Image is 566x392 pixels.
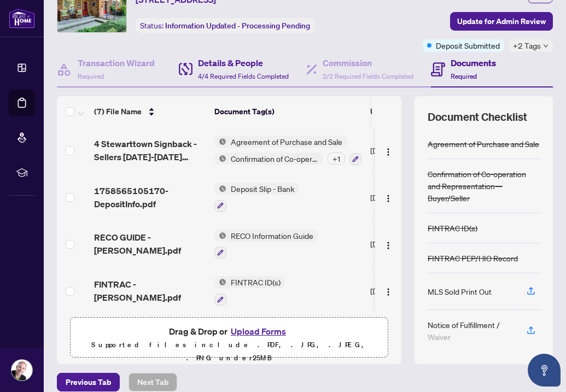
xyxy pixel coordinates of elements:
span: Agreement of Purchase and Sale [226,136,347,148]
h4: Transaction Wizard [78,56,155,69]
span: Drag & Drop or [169,324,289,338]
img: Logo [384,241,393,250]
span: Document Checklist [428,109,527,125]
button: Logo [380,189,397,206]
h4: Documents [451,56,496,69]
span: 4/4 Required Fields Completed [198,72,289,80]
div: FINTRAC PEP/HIO Record [428,252,518,264]
img: Status Icon [214,136,226,148]
span: FINTRAC ID(s) [226,276,285,288]
span: RECO Information Guide [226,230,318,242]
span: Confirmation of Co-operation and Representation—Buyer/Seller [226,153,323,165]
span: Required [451,72,477,80]
button: Open asap [528,354,561,387]
span: Previous Tab [66,373,111,391]
img: Profile Icon [11,360,32,381]
img: logo [9,8,35,28]
img: Status Icon [214,183,226,195]
h4: Details & People [198,56,289,69]
div: Agreement of Purchase and Sale [428,138,539,150]
button: Status IconFINTRAC ID(s) [214,276,285,306]
button: Logo [380,235,397,253]
img: Status Icon [214,230,226,242]
td: [DATE] [366,221,440,268]
button: Status IconAgreement of Purchase and SaleStatus IconConfirmation of Co-operation and Representati... [214,136,361,165]
img: Logo [384,288,393,296]
span: down [543,43,549,49]
th: Upload Date [366,96,440,127]
span: (7) File Name [94,106,142,118]
div: Confirmation of Co-operation and Representation—Buyer/Seller [428,168,540,204]
img: Status Icon [214,276,226,288]
span: 2/2 Required Fields Completed [323,72,413,80]
img: Logo [384,148,393,156]
div: Notice of Fulfillment / Waiver [428,319,514,343]
div: + 1 [328,153,345,165]
button: Update for Admin Review [450,12,553,31]
button: Upload Forms [227,324,289,338]
button: Logo [380,282,397,300]
p: Supported files include .PDF, .JPG, .JPEG, .PNG under 25 MB [77,338,381,365]
td: [DATE] [366,174,440,221]
button: Previous Tab [57,373,120,391]
span: Deposit Submitted [436,39,500,51]
div: FINTRAC ID(s) [428,222,477,234]
div: Status: [136,18,314,33]
button: Status IconDeposit Slip - Bank [214,183,299,212]
button: Status IconRECO Information Guide [214,230,318,259]
span: Required [78,72,104,80]
span: Information Updated - Processing Pending [165,21,310,31]
span: 4 Stewarttown Signback - Sellers [DATE]-[DATE] Accepted.pdf [94,137,206,163]
div: MLS Sold Print Out [428,285,492,297]
img: Status Icon [214,153,226,165]
td: [DATE] [366,127,440,174]
span: RECO GUIDE - [PERSON_NAME].pdf [94,231,206,257]
span: +2 Tags [513,39,541,52]
span: 1758565105170-DepositInfo.pdf [94,184,206,210]
td: [DATE] [366,267,440,314]
button: Next Tab [129,373,177,391]
th: Document Tag(s) [210,96,366,127]
button: Logo [380,142,397,159]
span: Deposit Slip - Bank [226,183,299,195]
span: FINTRAC - [PERSON_NAME].pdf [94,278,206,304]
h4: Commission [323,56,413,69]
img: Logo [384,194,393,203]
span: Update for Admin Review [457,13,546,30]
span: Drag & Drop orUpload FormsSupported files include .PDF, .JPG, .JPEG, .PNG under25MB [71,318,388,371]
th: (7) File Name [90,96,210,127]
span: Upload Date [370,106,414,118]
